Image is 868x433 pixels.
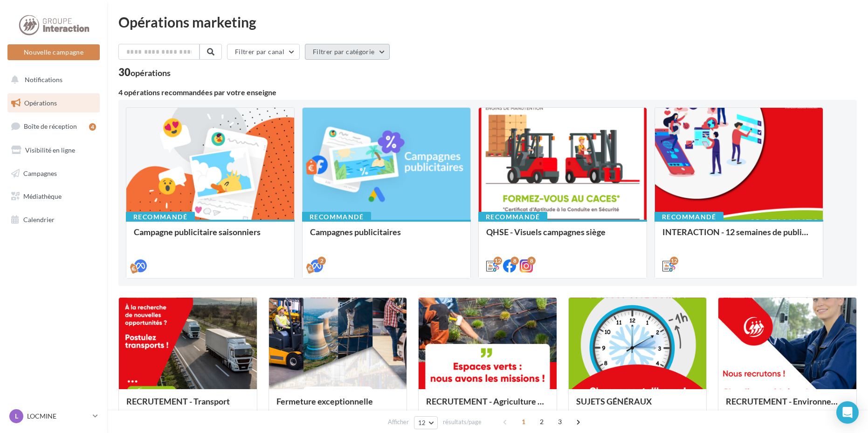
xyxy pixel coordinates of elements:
[494,257,502,265] div: 12
[302,212,371,222] div: Recommandé
[6,70,98,90] button: Notifications
[23,192,62,200] span: Médiathèque
[6,164,102,183] a: Campagnes
[227,44,300,60] button: Filtrer par canal
[25,76,62,84] span: Notifications
[443,418,482,426] span: résultats/page
[24,99,57,107] span: Opérations
[510,257,519,265] div: 8
[6,187,102,206] a: Médiathèque
[388,418,409,426] span: Afficher
[131,69,171,77] div: opérations
[662,227,815,246] div: INTERACTION - 12 semaines de publication
[576,397,699,415] div: SUJETS GÉNÉRAUX
[276,397,400,415] div: Fermeture exceptionnelle
[317,257,326,265] div: 2
[486,227,639,246] div: QHSE - Visuels campagnes siège
[126,212,195,222] div: Recommandé
[89,123,96,131] div: 4
[534,414,549,429] span: 2
[426,397,549,415] div: RECRUTEMENT - Agriculture / Espaces verts
[134,227,287,246] div: Campagne publicitaire saisonniers
[516,414,531,429] span: 1
[552,414,567,429] span: 3
[6,116,102,136] a: Boîte de réception4
[118,15,857,29] div: Opérations marketing
[118,67,171,77] div: 30
[7,407,100,425] a: L LOCMINE
[527,257,536,265] div: 8
[726,397,849,415] div: RECRUTEMENT - Environnement
[27,412,89,421] p: LOCMINE
[23,169,57,177] span: Campagnes
[310,227,463,246] div: Campagnes publicitaires
[24,122,77,130] span: Boîte de réception
[126,397,249,415] div: RECRUTEMENT - Transport
[15,412,18,421] span: L
[7,44,100,60] button: Nouvelle campagne
[478,212,547,222] div: Recommandé
[6,140,102,160] a: Visibilité en ligne
[118,89,857,96] div: 4 opérations recommandées par votre enseigne
[6,93,102,113] a: Opérations
[418,419,426,426] span: 12
[6,210,102,230] a: Calendrier
[305,44,390,60] button: Filtrer par catégorie
[654,212,723,222] div: Recommandé
[670,257,678,265] div: 12
[25,146,75,154] span: Visibilité en ligne
[23,216,55,223] span: Calendrier
[414,416,438,429] button: 12
[836,401,859,424] div: Open Intercom Messenger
